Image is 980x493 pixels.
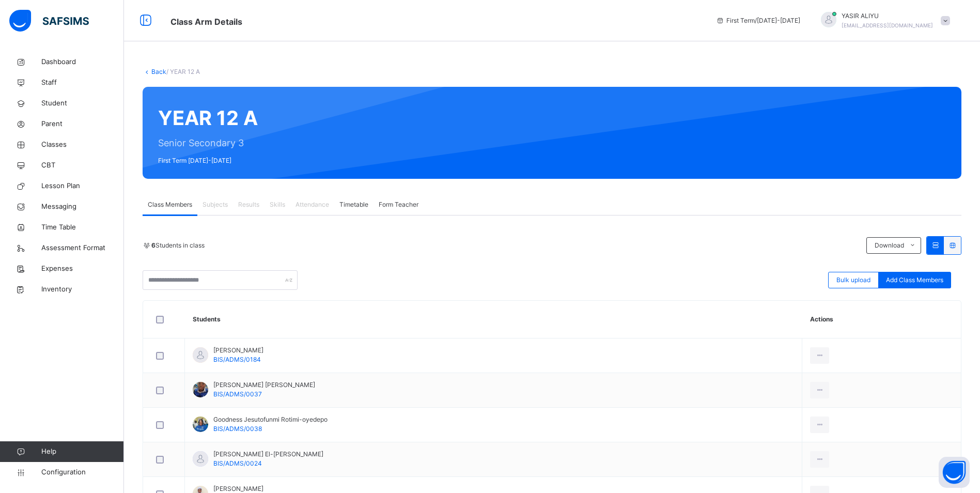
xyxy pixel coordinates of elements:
[213,356,261,363] span: BIS/ADMS/0184
[203,200,228,209] span: Subjects
[811,11,955,30] div: YASIRALIYU
[295,200,329,209] span: Attendance
[379,200,418,209] span: Form Teacher
[41,98,124,109] span: Student
[716,16,800,25] span: session/term information
[886,275,943,285] span: Add Class Members
[41,78,124,88] span: Staff
[836,275,870,285] span: Bulk upload
[238,200,259,209] span: Results
[842,22,933,28] span: [EMAIL_ADDRESS][DOMAIN_NAME]
[213,459,262,467] span: BIS/ADMS/0024
[41,202,124,212] span: Messaging
[151,241,155,249] b: 6
[802,301,961,338] th: Actions
[213,380,315,390] span: [PERSON_NAME] [PERSON_NAME]
[41,284,124,295] span: Inventory
[41,119,124,129] span: Parent
[842,11,933,21] span: YASIR ALIYU
[170,17,242,27] span: Class Arm Details
[213,425,262,433] span: BIS/ADMS/0038
[339,200,368,209] span: Timetable
[148,200,192,209] span: Class Members
[939,457,970,488] button: Open asap
[270,200,285,209] span: Skills
[41,57,124,67] span: Dashboard
[213,390,262,398] span: BIS/ADMS/0037
[41,222,124,233] span: Time Table
[41,160,124,171] span: CBT
[9,10,89,32] img: safsims
[213,415,328,424] span: Goodness Jesutofunmi Rotimi-oyedepo
[41,243,124,253] span: Assessment Format
[213,450,323,459] span: [PERSON_NAME] El-[PERSON_NAME]
[875,241,904,250] span: Download
[166,68,200,75] span: / YEAR 12 A
[185,301,802,338] th: Students
[41,467,123,477] span: Configuration
[41,264,124,274] span: Expenses
[41,181,124,191] span: Lesson Plan
[151,241,205,250] span: Students in class
[151,68,166,75] a: Back
[41,140,124,150] span: Classes
[213,346,263,355] span: [PERSON_NAME]
[41,446,123,457] span: Help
